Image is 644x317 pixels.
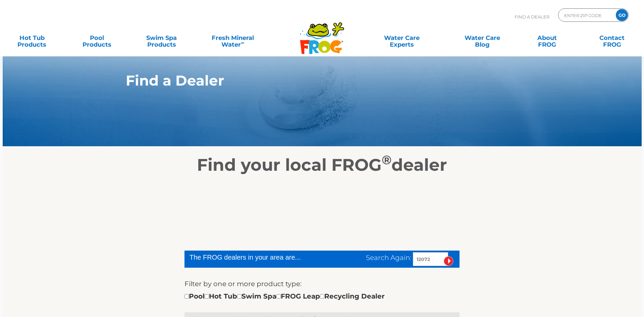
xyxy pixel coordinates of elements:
h2: Find your local FROG dealer [116,155,528,175]
sup: ∞ [241,40,244,45]
p: Find A Dealer [515,8,549,25]
a: Water CareBlog [457,31,507,45]
a: Fresh MineralWater∞ [201,31,264,45]
label: Filter by one or more product type: [184,278,302,289]
a: Swim SpaProducts [137,31,187,45]
a: Water CareExperts [361,31,442,45]
sup: ® [382,152,391,167]
input: Zip Code Form [563,10,609,20]
div: The FROG dealers in your area are... [190,252,325,262]
span: Search Again: [366,254,411,262]
input: Submit [444,256,453,266]
img: Frog Products Logo [296,13,348,54]
h1: Find a Dealer [126,72,487,89]
a: ContactFROG [587,31,637,45]
a: Hot TubProducts [7,31,57,45]
a: AboutFROG [522,31,572,45]
a: PoolProducts [71,31,122,45]
div: Pool Hot Tub Swim Spa FROG Leap Recycling Dealer [184,291,385,302]
input: GO [616,9,628,21]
